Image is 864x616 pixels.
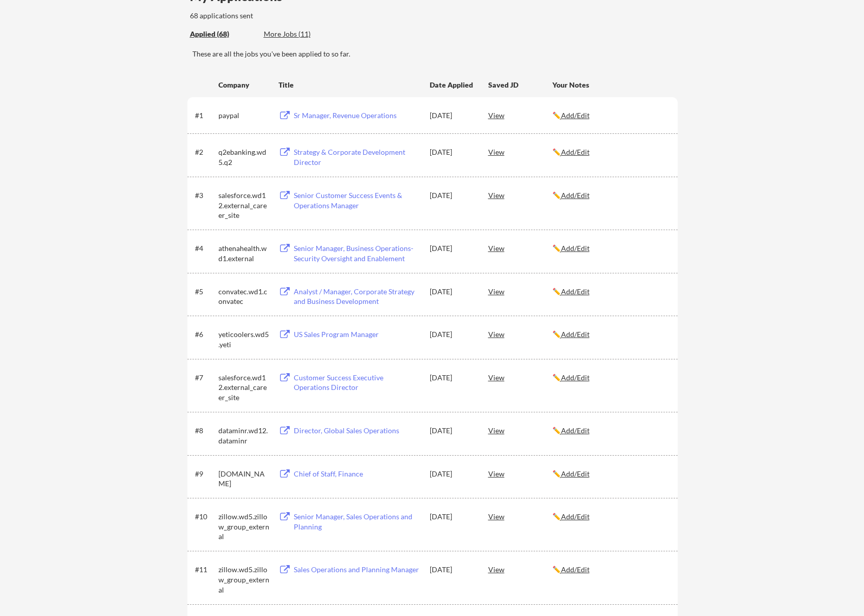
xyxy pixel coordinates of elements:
[294,373,420,393] div: Customer Success Executive Operations Director
[552,147,668,157] div: ✏️
[430,329,475,340] div: [DATE]
[294,512,420,531] div: Senior Manager, Sales Operations and Planning
[488,325,552,343] div: View
[195,565,215,575] div: #11
[488,464,552,483] div: View
[430,512,475,522] div: [DATE]
[294,287,420,306] div: Analyst / Manager, Corporate Strategy and Business Development
[218,373,269,403] div: salesforce.wd12.external_career_site
[294,565,420,575] div: Sales Operations and Planning Manager
[552,426,668,436] div: ✏️
[430,110,475,121] div: [DATE]
[195,110,215,121] div: #1
[195,512,215,522] div: #10
[264,29,339,39] div: More Jobs (11)
[552,512,668,522] div: ✏️
[552,80,668,90] div: Your Notes
[218,469,269,489] div: [DOMAIN_NAME]
[430,426,475,436] div: [DATE]
[294,190,420,210] div: Senior Customer Success Events & Operations Manager
[218,147,269,167] div: q2ebanking.wd5.q2
[552,243,668,254] div: ✏️
[488,507,552,525] div: View
[218,512,269,542] div: zillow.wd5.zillow_group_external
[218,287,269,306] div: convatec.wd1.convatec
[488,186,552,204] div: View
[294,110,420,121] div: Sr Manager, Revenue Operations
[190,29,256,39] div: Applied (68)
[430,565,475,575] div: [DATE]
[430,243,475,254] div: [DATE]
[278,80,420,90] div: Title
[430,80,475,90] div: Date Applied
[488,368,552,386] div: View
[294,329,420,340] div: US Sales Program Manager
[195,287,215,297] div: #5
[195,147,215,157] div: #2
[190,29,256,40] div: These are all the jobs you've been applied to so far.
[561,330,590,339] u: Add/Edit
[488,239,552,257] div: View
[218,190,269,220] div: salesforce.wd12.external_career_site
[561,148,590,156] u: Add/Edit
[218,565,269,595] div: zillow.wd5.zillow_group_external
[218,243,269,263] div: athenahealth.wd1.external
[552,565,668,575] div: ✏️
[430,287,475,297] div: [DATE]
[488,560,552,578] div: View
[195,243,215,254] div: #4
[561,565,590,574] u: Add/Edit
[561,469,590,478] u: Add/Edit
[488,75,552,94] div: Saved JD
[488,282,552,300] div: View
[294,469,420,479] div: Chief of Staff, Finance
[218,426,269,445] div: dataminr.wd12.dataminr
[430,469,475,479] div: [DATE]
[218,110,269,121] div: paypal
[190,11,387,21] div: 68 applications sent
[430,190,475,201] div: [DATE]
[561,512,590,521] u: Add/Edit
[195,373,215,383] div: #7
[264,29,339,40] div: These are job applications we think you'd be a good fit for, but couldn't apply you to automatica...
[552,190,668,201] div: ✏️
[561,244,590,253] u: Add/Edit
[195,190,215,201] div: #3
[552,110,668,121] div: ✏️
[561,111,590,120] u: Add/Edit
[561,287,590,296] u: Add/Edit
[430,373,475,383] div: [DATE]
[561,191,590,200] u: Add/Edit
[552,287,668,297] div: ✏️
[195,329,215,340] div: #6
[561,373,590,382] u: Add/Edit
[552,373,668,383] div: ✏️
[294,243,420,263] div: Senior Manager, Business Operations- Security Oversight and Enablement
[294,426,420,436] div: Director, Global Sales Operations
[552,329,668,340] div: ✏️
[430,147,475,157] div: [DATE]
[552,469,668,479] div: ✏️
[561,426,590,435] u: Add/Edit
[195,469,215,479] div: #9
[218,80,269,90] div: Company
[488,143,552,161] div: View
[192,49,678,59] div: These are all the jobs you've been applied to so far.
[488,421,552,439] div: View
[488,106,552,124] div: View
[195,426,215,436] div: #8
[218,329,269,349] div: yeticoolers.wd5.yeti
[294,147,420,167] div: Strategy & Corporate Development Director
